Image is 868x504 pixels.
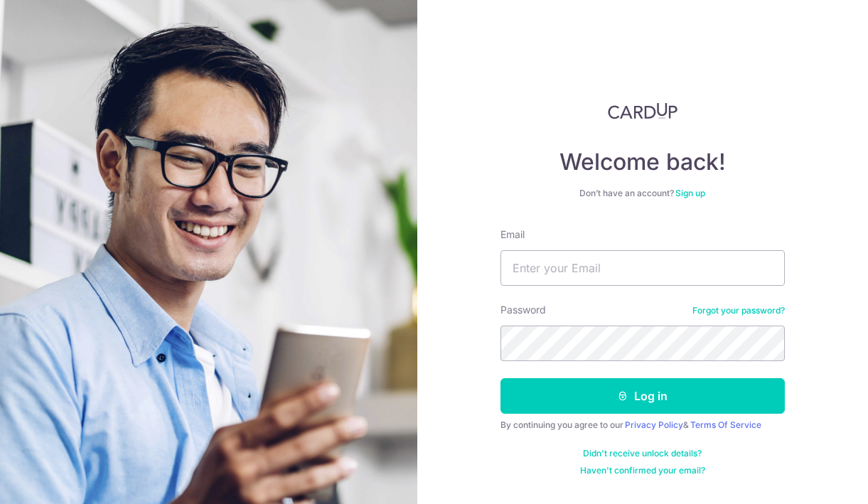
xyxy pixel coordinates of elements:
[580,465,705,476] a: Haven't confirmed your email?
[500,148,785,176] h4: Welcome back!
[500,378,785,414] button: Log in
[608,102,677,119] img: CardUp Logo
[500,419,785,431] div: By continuing you agree to our &
[500,303,546,317] label: Password
[583,448,702,459] a: Didn't receive unlock details?
[675,188,705,198] a: Sign up
[625,419,683,430] a: Privacy Policy
[500,250,785,286] input: Enter your Email
[500,188,785,199] div: Don’t have an account?
[690,419,761,430] a: Terms Of Service
[500,227,525,242] label: Email
[692,305,785,316] a: Forgot your password?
